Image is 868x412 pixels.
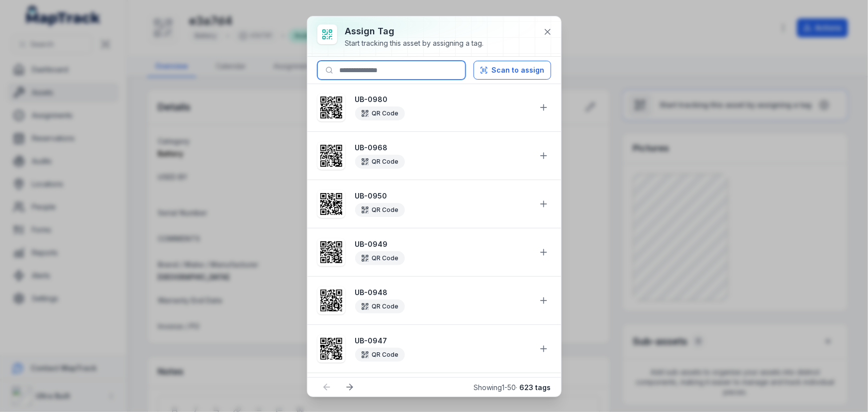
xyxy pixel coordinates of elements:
[355,155,405,169] div: QR Code
[345,24,484,38] h3: Assign tag
[355,203,405,217] div: QR Code
[355,336,530,346] strong: UB-0947
[355,348,405,362] div: QR Code
[355,251,405,265] div: QR Code
[355,239,530,249] strong: UB-0949
[355,95,530,104] strong: UB-0980
[474,383,551,392] span: Showing 1 - 50 ·
[520,383,551,392] strong: 623 tags
[355,191,530,201] strong: UB-0950
[355,106,405,120] div: QR Code
[474,61,551,80] button: Scan to assign
[355,143,530,153] strong: UB-0968
[345,38,484,48] div: Start tracking this asset by assigning a tag.
[355,288,530,298] strong: UB-0948
[355,300,405,313] div: QR Code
